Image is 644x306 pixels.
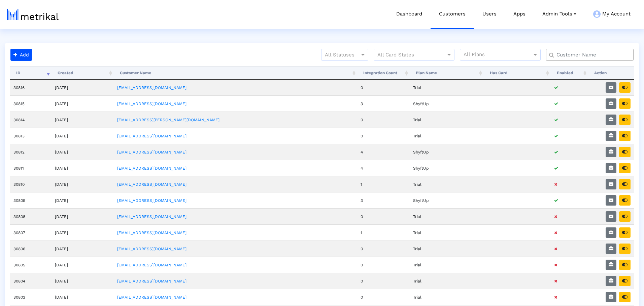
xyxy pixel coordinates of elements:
[357,273,410,289] td: 0
[52,112,114,128] td: [DATE]
[10,144,52,160] td: 30812
[52,128,114,144] td: [DATE]
[10,160,52,176] td: 30811
[117,150,187,155] a: [EMAIL_ADDRESS][DOMAIN_NAME]
[593,10,601,18] img: my-account-menu-icon.png
[410,95,484,112] td: ShyftUp
[410,176,484,192] td: Trial
[357,208,410,224] td: 0
[357,176,410,192] td: 1
[117,230,187,235] a: [EMAIL_ADDRESS][DOMAIN_NAME]
[117,118,219,122] a: [EMAIL_ADDRESS][PERSON_NAME][DOMAIN_NAME]
[357,192,410,208] td: 3
[410,80,484,95] td: Trial
[117,295,187,300] a: [EMAIL_ADDRESS][DOMAIN_NAME]
[10,49,32,61] button: Add
[357,80,410,95] td: 0
[52,208,114,224] td: [DATE]
[357,160,410,176] td: 4
[410,273,484,289] td: Trial
[588,66,634,80] th: Action
[117,134,187,138] a: [EMAIL_ADDRESS][DOMAIN_NAME]
[10,176,52,192] td: 30810
[10,257,52,273] td: 30805
[52,241,114,257] td: [DATE]
[10,224,52,241] td: 30807
[52,160,114,176] td: [DATE]
[10,112,52,128] td: 30814
[357,66,410,80] th: Integration Count: activate to sort column ascending
[52,257,114,273] td: [DATE]
[357,112,410,128] td: 0
[10,128,52,144] td: 30813
[410,144,484,160] td: ShyftUp
[484,66,551,80] th: Has Card: activate to sort column ascending
[52,95,114,112] td: [DATE]
[10,80,52,95] td: 30816
[410,224,484,241] td: Trial
[52,144,114,160] td: [DATE]
[117,214,187,219] a: [EMAIL_ADDRESS][DOMAIN_NAME]
[52,66,114,80] th: Created: activate to sort column ascending
[357,241,410,257] td: 0
[117,279,187,283] a: [EMAIL_ADDRESS][DOMAIN_NAME]
[410,66,484,80] th: Plan Name: activate to sort column ascending
[552,51,631,58] input: Customer Name
[357,95,410,112] td: 3
[464,51,533,59] input: All Plans
[52,80,114,95] td: [DATE]
[52,289,114,305] td: [DATE]
[10,289,52,305] td: 30803
[410,192,484,208] td: ShyftUp
[410,208,484,224] td: Trial
[117,85,187,90] a: [EMAIL_ADDRESS][DOMAIN_NAME]
[117,263,187,267] a: [EMAIL_ADDRESS][DOMAIN_NAME]
[7,9,59,20] img: metrical-logo-light.png
[410,128,484,144] td: Trial
[114,66,357,80] th: Customer Name: activate to sort column ascending
[117,101,187,106] a: [EMAIL_ADDRESS][DOMAIN_NAME]
[117,247,187,251] a: [EMAIL_ADDRESS][DOMAIN_NAME]
[377,51,439,59] input: All Card States
[10,273,52,289] td: 30804
[410,160,484,176] td: ShyftUp
[10,192,52,208] td: 30809
[52,176,114,192] td: [DATE]
[10,95,52,112] td: 30815
[357,289,410,305] td: 0
[410,112,484,128] td: Trial
[357,144,410,160] td: 4
[117,198,187,203] a: [EMAIL_ADDRESS][DOMAIN_NAME]
[52,192,114,208] td: [DATE]
[117,166,187,171] a: [EMAIL_ADDRESS][DOMAIN_NAME]
[410,241,484,257] td: Trial
[52,273,114,289] td: [DATE]
[410,289,484,305] td: Trial
[357,128,410,144] td: 0
[10,208,52,224] td: 30808
[357,224,410,241] td: 1
[357,257,410,273] td: 0
[10,241,52,257] td: 30806
[551,66,588,80] th: Enabled: activate to sort column ascending
[52,224,114,241] td: [DATE]
[117,182,187,187] a: [EMAIL_ADDRESS][DOMAIN_NAME]
[10,66,52,80] th: ID: activate to sort column ascending
[410,257,484,273] td: Trial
